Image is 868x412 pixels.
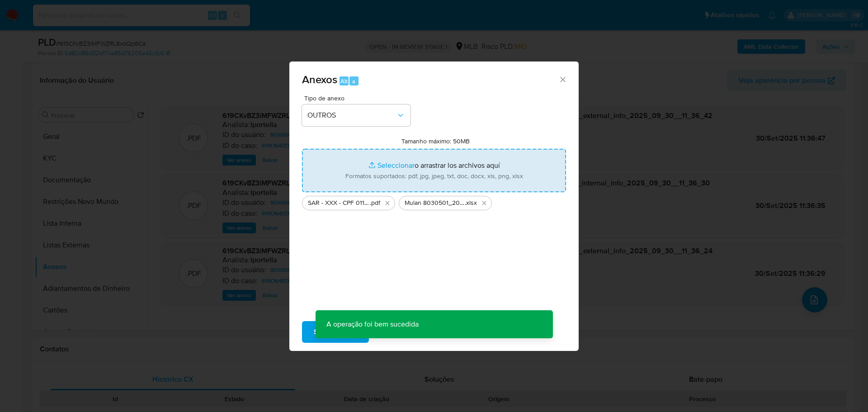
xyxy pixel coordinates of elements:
[314,322,357,342] span: Subir arquivo
[405,199,465,208] span: Mulan 8030501_2025_09_29_16_42_13
[401,137,470,145] label: Tamanho máximo: 50MB
[302,71,337,87] span: Anexos
[352,77,355,85] span: a
[340,77,348,85] span: Alt
[384,322,414,342] span: Cancelar
[465,199,477,208] span: .xlsx
[558,75,566,83] button: Cerrar
[308,199,370,208] span: SAR - XXX - CPF 01189534789 - [PERSON_NAME] [PERSON_NAME] BONFIM
[302,321,369,343] button: Subir arquivo
[302,192,566,210] ul: Archivos seleccionados
[479,198,490,208] button: Eliminar Mulan 8030501_2025_09_29_16_42_13.xlsx
[304,95,413,101] span: Tipo de anexo
[316,310,429,338] p: A operação foi bem sucedida
[382,198,393,208] button: Eliminar SAR - XXX - CPF 01189534789 - ANDERSON AUGUSTO NUNES BONFIM.pdf
[370,199,380,208] span: .pdf
[302,104,410,126] button: OUTROS
[307,111,396,120] span: OUTROS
